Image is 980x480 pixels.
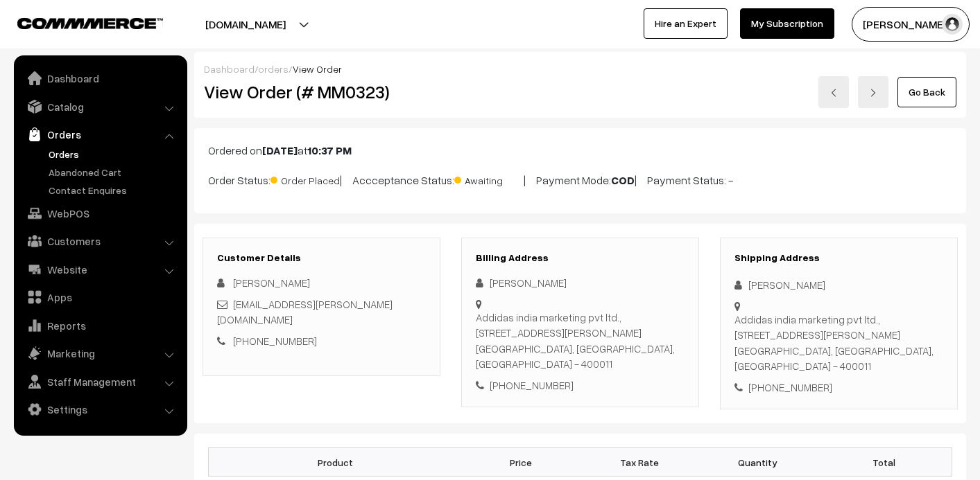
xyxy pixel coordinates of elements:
button: [PERSON_NAME]… [852,7,970,42]
h3: Shipping Address [734,252,943,264]
a: Contact Enquires [45,183,182,197]
h3: Billing Address [476,252,685,264]
a: WebPOS [17,201,182,226]
th: Quantity [698,448,817,477]
div: Addidas india marketing pvt ltd., [STREET_ADDRESS][PERSON_NAME] [GEOGRAPHIC_DATA], [GEOGRAPHIC_DA... [734,312,943,374]
a: COMMMERCE [17,14,139,30]
a: Hire an Expert [644,8,728,39]
a: Website [17,257,182,282]
div: / / [204,62,956,76]
span: Order Placed [270,170,340,188]
h2: View Order (# MM0323) [204,81,441,103]
button: [DOMAIN_NAME] [157,7,334,42]
span: [PERSON_NAME] [233,276,310,289]
a: Dashboard [17,66,182,91]
a: Staff Management [17,369,182,394]
span: View Order [293,63,342,75]
a: My Subscription [740,8,834,39]
a: orders [258,63,289,75]
img: left-arrow.png [829,89,838,97]
span: Awaiting [454,170,524,188]
div: [PHONE_NUMBER] [734,380,943,395]
b: 10:37 PM [307,143,352,157]
a: Reports [17,313,182,338]
h3: Customer Details [217,252,426,264]
b: [DATE] [262,143,298,157]
b: COD [611,173,635,187]
a: Apps [17,285,182,310]
a: Orders [17,122,182,147]
a: Dashboard [204,63,255,75]
p: Order Status: | Accceptance Status: | Payment Mode: | Payment Status: - [208,170,952,188]
div: Addidas india marketing pvt ltd., [STREET_ADDRESS][PERSON_NAME] [GEOGRAPHIC_DATA], [GEOGRAPHIC_DA... [476,310,685,372]
a: Abandoned Cart [45,165,182,179]
th: Tax Rate [580,448,698,477]
th: Price [462,448,581,477]
a: [PHONE_NUMBER] [233,335,317,347]
img: right-arrow.png [869,89,877,97]
a: Settings [17,397,182,422]
a: [EMAIL_ADDRESS][PERSON_NAME][DOMAIN_NAME] [217,298,393,326]
div: [PERSON_NAME] [476,275,685,291]
img: user [942,14,963,35]
a: Customers [17,229,182,254]
a: Marketing [17,341,182,366]
a: Orders [45,147,182,161]
a: Catalog [17,94,182,119]
th: Product [209,448,462,477]
p: Ordered on at [208,142,952,159]
a: Go Back [897,77,956,107]
div: [PHONE_NUMBER] [476,377,685,393]
div: [PERSON_NAME] [734,277,943,293]
img: COMMMERCE [17,18,163,28]
th: Total [817,448,952,477]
